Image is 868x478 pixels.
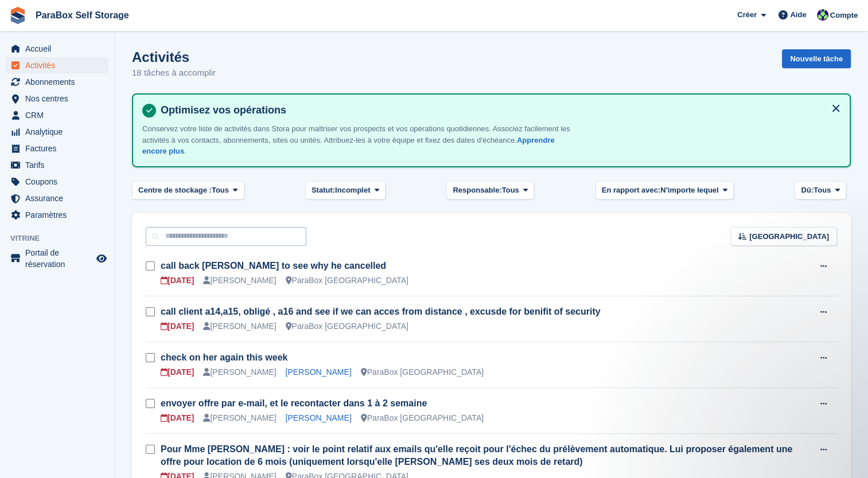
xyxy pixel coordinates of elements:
button: Centre de stockage : Tous [132,181,244,200]
span: Tous [212,185,229,196]
span: Accueil [25,41,94,57]
a: [PERSON_NAME] [286,413,352,422]
span: Compte [830,10,858,21]
span: Vitrine [10,233,114,244]
h1: Activités [132,49,216,65]
a: menu [6,91,108,107]
span: Responsable: [453,185,501,196]
a: envoyer offre par e-mail, et le recontacter dans 1 à 2 semaine [161,398,427,408]
a: Pour Mme [PERSON_NAME] : voir le point relatif aux emails qu'elle reçoit pour l'échec du prélèvem... [161,444,792,467]
h4: Optimisez vos opérations [156,104,840,117]
a: menu [6,174,108,190]
span: Nos centres [25,91,94,107]
span: Coupons [25,174,94,190]
span: Tous [502,185,519,196]
a: call client a14,a15, obligé , a16 and see if we can acces from distance , excusde for benifit of ... [161,307,601,316]
div: [PERSON_NAME] [203,275,276,287]
a: Nouvelle tâche [782,49,851,68]
button: Dû: Tous [795,181,846,200]
div: ParaBox [GEOGRAPHIC_DATA] [286,320,408,332]
a: menu [6,41,108,57]
span: [GEOGRAPHIC_DATA] [749,231,829,242]
span: Centre de stockage : [138,185,212,196]
span: Activités [25,57,94,73]
span: Factures [25,140,94,156]
span: Incomplet [335,185,370,196]
a: menu [6,124,108,140]
a: menu [6,190,108,206]
span: En rapport avec: [602,185,661,196]
span: Dû: [801,185,813,196]
p: Conservez votre liste de activités dans Stora pour maîtriser vos prospects et vos opérations quot... [142,123,573,157]
span: Créer [737,9,757,21]
div: ParaBox [GEOGRAPHIC_DATA] [361,366,484,378]
div: ParaBox [GEOGRAPHIC_DATA] [286,275,408,287]
div: [DATE] [161,366,194,378]
div: [DATE] [161,412,194,424]
div: [PERSON_NAME] [203,412,276,424]
a: ParaBox Self Storage [31,6,134,25]
span: Abonnements [25,74,94,90]
p: 18 tâches à accomplir [132,66,216,80]
a: Boutique d'aperçu [95,252,108,265]
span: Tous [813,185,831,196]
span: Aide [790,9,806,21]
a: check on her again this week [161,352,287,362]
span: Tarifs [25,157,94,173]
span: Analytique [25,124,94,140]
div: [DATE] [161,275,194,287]
button: En rapport avec: N'importe lequel [595,181,734,200]
a: menu [6,140,108,156]
span: Assurance [25,190,94,206]
a: menu [6,247,108,270]
button: Responsable: Tous [446,181,534,200]
img: stora-icon-8386f47178a22dfd0bd8f6a31ec36ba5ce8667c1dd55bd0f319d3a0aa187defe.svg [9,7,26,24]
span: Paramètres [25,207,94,223]
div: [PERSON_NAME] [203,366,276,378]
span: CRM [25,107,94,123]
span: N'importe lequel [660,185,718,196]
a: call back [PERSON_NAME] to see why he cancelled [161,261,386,271]
a: menu [6,57,108,73]
a: menu [6,207,108,223]
a: menu [6,74,108,90]
img: Tess Bédat [817,9,828,21]
a: menu [6,107,108,123]
span: Statut: [312,185,335,196]
div: [PERSON_NAME] [203,320,276,332]
span: Portail de réservation [25,247,94,270]
a: menu [6,157,108,173]
div: ParaBox [GEOGRAPHIC_DATA] [361,412,484,424]
button: Statut: Incomplet [305,181,386,200]
div: [DATE] [161,320,194,332]
a: [PERSON_NAME] [286,367,352,377]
